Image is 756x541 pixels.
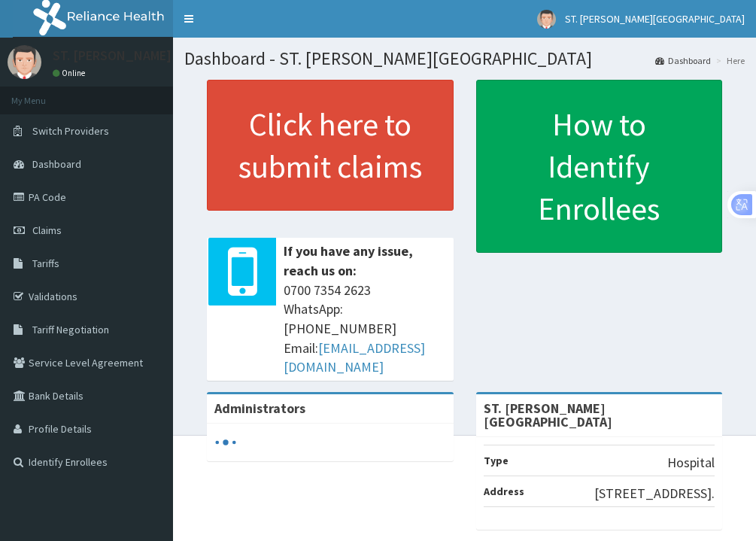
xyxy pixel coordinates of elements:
[207,80,454,211] a: Click here to submit claims
[53,49,296,62] p: ST. [PERSON_NAME][GEOGRAPHIC_DATA]
[32,323,109,336] span: Tariff Negotiation
[284,242,413,279] b: If you have any issue, reach us on:
[484,485,524,498] b: Address
[284,281,446,378] span: 0700 7354 2623 WhatsApp: [PHONE_NUMBER] Email:
[594,484,715,503] p: [STREET_ADDRESS].
[284,339,425,376] a: [EMAIL_ADDRESS][DOMAIN_NAME]
[214,400,305,417] b: Administrators
[537,10,556,29] img: User Image
[53,68,89,78] a: Online
[476,80,723,253] a: How to Identify Enrollees
[32,257,59,270] span: Tariffs
[214,431,237,454] svg: audio-loading
[32,157,81,171] span: Dashboard
[565,12,745,26] span: ST. [PERSON_NAME][GEOGRAPHIC_DATA]
[484,454,509,467] b: Type
[667,453,715,473] p: Hospital
[8,45,41,79] img: User Image
[184,49,745,68] h1: Dashboard - ST. [PERSON_NAME][GEOGRAPHIC_DATA]
[32,223,62,237] span: Claims
[484,400,612,430] strong: ST. [PERSON_NAME][GEOGRAPHIC_DATA]
[655,54,711,67] a: Dashboard
[32,124,109,138] span: Switch Providers
[712,54,745,67] li: Here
